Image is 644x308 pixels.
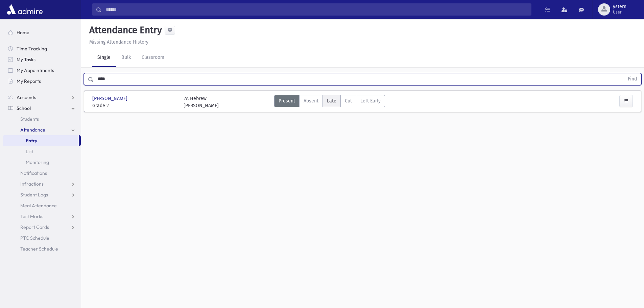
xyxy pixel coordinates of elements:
a: Classroom [136,48,170,67]
span: ystern [613,4,626,9]
a: School [3,103,81,114]
a: Report Cards [3,222,81,233]
a: Time Tracking [3,43,81,54]
a: Monitoring [3,157,81,168]
span: Absent [304,97,318,104]
span: List [26,148,33,155]
span: Late [327,97,336,104]
a: Home [3,27,81,38]
a: Meal Attendance [3,200,81,211]
span: Present [279,97,295,104]
a: My Reports [3,76,81,87]
img: AdmirePro [5,3,44,16]
span: Teacher Schedule [20,246,58,252]
span: Grade 2 [92,102,177,109]
span: Student Logs [20,192,48,198]
span: Attendance [20,127,45,133]
a: Student Logs [3,189,81,200]
span: My Tasks [17,56,35,63]
a: PTC Schedule [3,233,81,243]
div: AttTypes [274,95,385,109]
u: Missing Attendance History [89,39,148,45]
a: List [3,146,81,157]
a: My Appointments [3,65,81,76]
a: Accounts [3,92,81,103]
a: Bulk [116,48,136,67]
span: Notifications [20,170,47,176]
h5: Attendance Entry [87,24,162,36]
span: Meal Attendance [20,203,57,209]
span: Entry [26,138,37,144]
span: Left Early [360,97,381,104]
span: Test Marks [20,213,43,219]
a: Attendance [3,124,81,135]
span: [PERSON_NAME] [92,95,129,102]
a: My Tasks [3,54,81,65]
span: Cut [345,97,352,104]
div: 2A Hebrew [PERSON_NAME] [184,95,219,109]
span: Time Tracking [17,46,47,52]
input: Search [102,3,531,16]
a: Missing Attendance History [87,39,148,45]
button: Find [624,73,641,85]
span: Report Cards [20,224,49,230]
span: School [17,105,31,111]
span: Students [20,116,39,122]
a: Students [3,114,81,124]
a: Entry [3,135,79,146]
a: Test Marks [3,211,81,222]
span: Accounts [17,94,36,100]
a: Teacher Schedule [3,243,81,254]
a: Single [92,48,116,67]
span: Home [17,29,29,35]
a: Notifications [3,168,81,179]
span: My Appointments [17,67,54,73]
span: Infractions [20,181,44,187]
span: Monitoring [26,159,49,165]
a: Infractions [3,179,81,189]
span: PTC Schedule [20,235,49,241]
span: User [613,9,626,15]
span: My Reports [17,78,41,84]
